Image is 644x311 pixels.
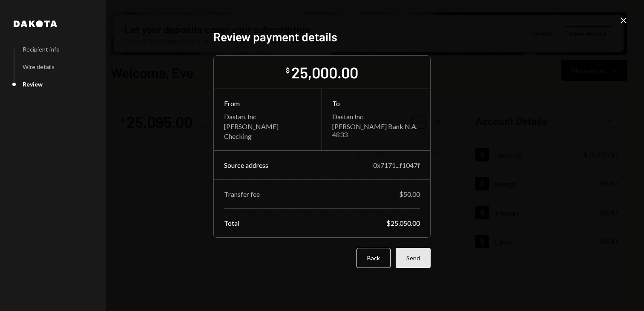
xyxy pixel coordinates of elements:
div: Dastan Inc. [332,112,420,121]
div: $50.00 [399,190,420,198]
div: [PERSON_NAME] [224,122,311,130]
div: From [224,99,311,107]
button: Send [396,248,431,268]
div: Wire details [23,63,55,70]
div: Source address [224,161,268,169]
div: Review [23,81,43,88]
div: Dastan, Inc [224,112,311,121]
button: Back [356,248,391,268]
div: Transfer fee [224,190,260,198]
div: Recipient info [23,46,60,53]
div: 0x7171...f1047f [373,161,420,169]
div: [PERSON_NAME] Bank N.A. 4833 [332,122,420,138]
div: Total [224,219,239,227]
div: Checking [224,132,311,140]
div: 25,000.00 [291,63,358,82]
h2: Review payment details [213,29,431,45]
div: To [332,99,420,107]
div: $ [286,66,290,75]
div: $25,050.00 [386,219,420,227]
